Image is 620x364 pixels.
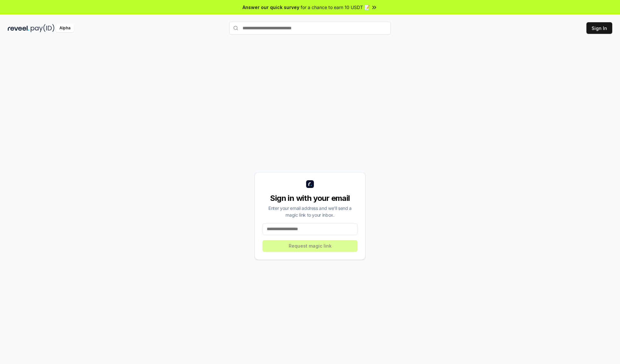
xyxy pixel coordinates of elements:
img: logo_small [306,180,314,188]
div: Enter your email address and we’ll send a magic link to your inbox. [263,205,357,218]
img: reveel_dark [8,24,29,32]
div: Sign in with your email [263,193,357,203]
img: pay_id [31,24,55,32]
span: for a chance to earn 10 USDT 📝 [301,4,370,11]
span: Answer our quick survey [243,4,299,11]
button: Sign In [586,22,612,34]
div: Alpha [56,24,74,32]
